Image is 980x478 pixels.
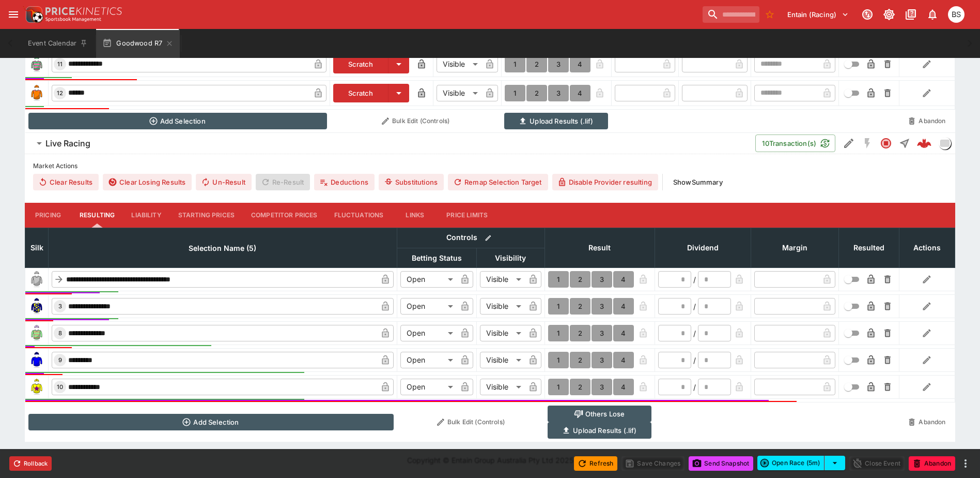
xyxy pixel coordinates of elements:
[548,379,569,395] button: 1
[592,352,612,368] button: 3
[552,174,658,190] button: Disable Provider resulting
[613,325,634,341] button: 4
[55,383,65,391] span: 10
[28,85,45,101] img: runner 12
[314,174,375,190] button: Deductions
[917,136,931,151] div: 1f3101d1-a213-4c45-a32e-f60db487dc44
[548,56,569,72] button: 3
[23,4,43,25] img: PriceKinetics Logo
[914,133,935,154] a: 1f3101d1-a213-4c45-a32e-f60db487dc44
[858,5,877,24] button: Connected to PK
[4,5,23,24] button: open drawer
[45,138,90,149] h6: Live Racing
[693,274,696,285] div: /
[504,113,608,129] button: Upload Results (.lif)
[570,56,590,72] button: 4
[895,134,914,153] button: Straight
[243,203,326,228] button: Competitor Prices
[545,228,655,267] th: Result
[45,17,101,22] img: Sportsbook Management
[123,203,169,228] button: Liability
[939,138,951,149] img: liveracing
[693,382,696,393] div: /
[437,56,481,72] div: Visible
[28,379,45,395] img: runner 10
[548,271,569,288] button: 1
[902,113,952,129] button: Abandon
[45,7,122,15] img: PriceKinetics
[437,85,481,101] div: Visible
[703,6,759,23] input: search
[505,85,525,101] button: 1
[548,406,651,422] button: Others Lose
[333,84,388,102] button: Scratch
[689,456,753,471] button: Send Snapshot
[400,379,457,395] div: Open
[448,174,548,190] button: Remap Selection Target
[570,85,590,101] button: 4
[28,113,327,129] button: Add Selection
[570,271,590,288] button: 2
[22,29,94,58] button: Event Calendar
[838,228,899,267] th: Resulted
[757,456,845,470] div: split button
[55,89,65,97] span: 12
[755,135,835,152] button: 10Transaction(s)
[484,252,537,264] span: Visibility
[909,456,955,471] button: Abandon
[400,252,473,264] span: Betting Status
[757,456,825,470] button: Open Race (5m)
[400,414,541,430] button: Bulk Edit (Controls)
[548,325,569,341] button: 1
[400,325,457,341] div: Open
[548,422,651,439] button: Upload Results (.lif)
[693,355,696,366] div: /
[9,456,52,471] button: Rollback
[400,352,457,368] div: Open
[939,137,951,150] div: liveracing
[481,231,495,245] button: Bulk edit
[196,174,251,190] button: Un-Result
[592,325,612,341] button: 3
[839,134,858,153] button: Edit Detail
[526,85,547,101] button: 2
[326,203,392,228] button: Fluctuations
[71,203,123,228] button: Resulting
[397,228,545,248] th: Controls
[480,352,525,368] div: Visible
[28,414,394,430] button: Add Selection
[55,61,65,68] span: 11
[33,158,947,174] label: Market Actions
[28,325,45,341] img: runner 8
[505,56,525,72] button: 1
[948,6,965,23] div: Brendan Scoble
[902,414,952,430] button: Abandon
[25,133,755,154] button: Live Racing
[858,134,877,153] button: SGM Disabled
[480,298,525,315] div: Visible
[28,271,45,288] img: blank-silk.png
[33,174,99,190] button: Clear Results
[333,55,388,73] button: Scratch
[438,203,496,228] button: Price Limits
[548,85,569,101] button: 3
[56,303,64,310] span: 3
[899,228,955,267] th: Actions
[877,134,895,153] button: Closed
[480,325,525,341] div: Visible
[655,228,751,267] th: Dividend
[480,271,525,288] div: Visible
[909,457,955,468] span: Mark an event as closed and abandoned.
[901,5,920,24] button: Documentation
[28,352,45,368] img: runner 9
[103,174,192,190] button: Clear Losing Results
[570,352,590,368] button: 2
[825,456,845,470] button: select merge strategy
[574,456,617,471] button: Refresh
[613,298,634,315] button: 4
[480,379,525,395] div: Visible
[570,379,590,395] button: 2
[880,5,898,24] button: Toggle light/dark mode
[400,271,457,288] div: Open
